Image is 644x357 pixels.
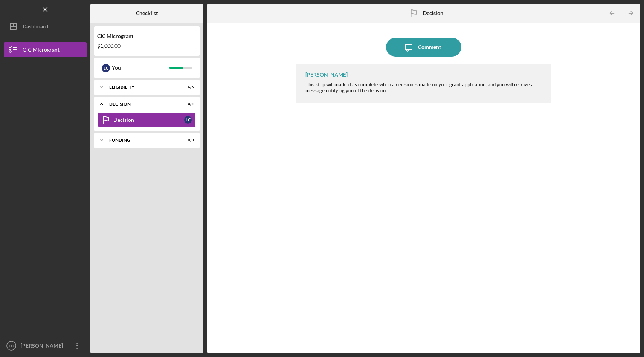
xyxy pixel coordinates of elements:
a: DecisionLC [98,112,196,127]
b: Checklist [136,10,158,16]
button: LC[PERSON_NAME] [4,338,87,353]
button: Dashboard [4,19,87,34]
div: ELIGIBILITY [109,85,175,89]
div: 0 / 3 [180,138,194,142]
div: L C [102,64,110,72]
div: FUNDING [109,138,175,142]
div: You [112,61,169,74]
div: CIC Microgrant [23,42,60,59]
div: Decision [109,102,175,106]
div: $1,000.00 [97,43,197,49]
div: 6 / 6 [180,85,194,89]
button: Comment [386,38,461,57]
button: CIC Microgrant [4,42,87,57]
span: This step will marked as complete when a decision is made on your grant application, and you will... [305,81,534,93]
div: [PERSON_NAME] [305,72,348,78]
b: Decision [423,10,443,16]
text: LC [9,344,14,348]
div: Comment [418,38,441,57]
div: [PERSON_NAME] [19,338,68,355]
div: Decision [113,117,184,123]
div: 0 / 1 [180,102,194,106]
div: L C [184,116,192,124]
div: CIC Microgrant [97,33,197,39]
div: Dashboard [23,19,48,36]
